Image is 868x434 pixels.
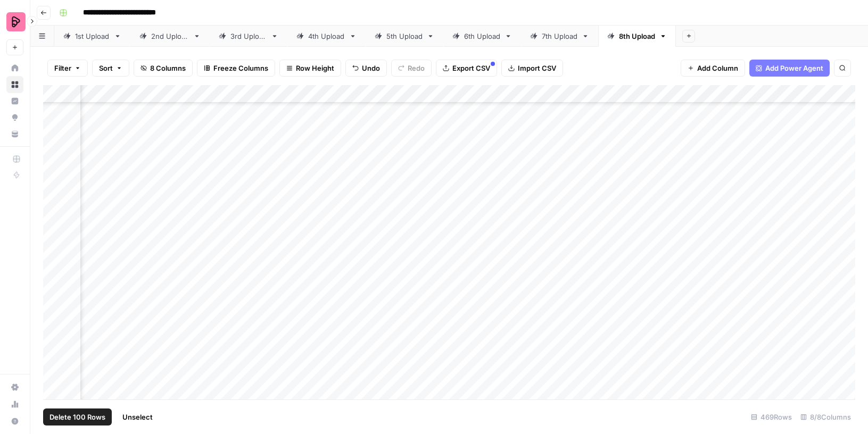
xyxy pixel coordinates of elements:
button: Delete 100 Rows [43,408,112,425]
a: 7th Upload [521,26,598,47]
div: 1st Upload [75,31,110,41]
div: 5th Upload [386,31,423,41]
button: Help + Support [6,413,23,430]
a: 8th Upload [598,26,676,47]
div: 2nd Upload [151,31,189,41]
a: Browse [6,76,23,93]
a: 3rd Upload [210,26,287,47]
img: Preply Logo [6,12,26,31]
div: 4th Upload [308,31,345,41]
div: 7th Upload [542,31,577,41]
span: Add Power Agent [765,63,823,73]
a: Home [6,60,23,77]
button: Redo [391,60,432,77]
span: Delete 100 Rows [49,412,105,422]
div: 8th Upload [619,31,655,41]
a: 4th Upload [287,26,366,47]
span: Filter [54,63,71,73]
button: Add Power Agent [749,60,830,77]
button: Undo [345,60,387,77]
span: Import CSV [518,63,556,73]
span: Row Height [296,63,334,73]
button: Filter [47,60,88,77]
div: 6th Upload [464,31,500,41]
button: Export CSV [436,60,497,77]
span: Redo [408,63,425,73]
div: 469 Rows [747,408,796,425]
button: Import CSV [501,60,563,77]
button: Freeze Columns [197,60,275,77]
div: 3rd Upload [230,31,267,41]
span: Unselect [122,412,153,422]
a: 6th Upload [443,26,521,47]
span: Add Column [697,63,738,73]
a: Settings [6,379,23,396]
a: 5th Upload [366,26,443,47]
a: 2nd Upload [130,26,210,47]
button: Sort [92,60,129,77]
a: Your Data [6,126,23,143]
div: 8/8 Columns [796,408,855,425]
a: Usage [6,396,23,413]
a: Opportunities [6,109,23,126]
button: Unselect [116,408,159,425]
span: Undo [362,63,380,73]
a: 1st Upload [54,26,130,47]
button: Workspace: Preply [6,9,23,35]
span: Sort [99,63,113,73]
span: Freeze Columns [213,63,268,73]
button: Add Column [681,60,745,77]
a: Insights [6,93,23,110]
span: 8 Columns [150,63,186,73]
button: 8 Columns [134,60,193,77]
button: Row Height [279,60,341,77]
span: Export CSV [452,63,490,73]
